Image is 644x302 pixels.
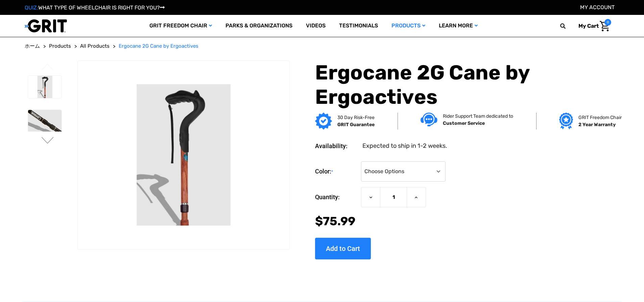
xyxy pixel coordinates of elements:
dd: Expected to ship in 1-2 weeks. [362,141,447,150]
span: ホーム [25,43,40,49]
span: 0 [604,19,611,26]
img: GRIT All-Terrain Wheelchair and Mobility Equipment [25,19,67,33]
a: Products [49,42,71,50]
a: Learn More [432,15,484,37]
p: 30 Day Risk-Free [337,114,375,121]
input: Search [563,19,573,33]
span: All Products [80,43,110,49]
span: Ergocane 2G Cane by Ergoactives [119,43,198,49]
img: Ergocane 2G Cane by Ergoactives [28,110,62,133]
img: Ergocane 2G Cane by Ergoactives [28,76,62,98]
img: Cart [600,21,610,31]
button: Go to slide 2 of 3 [41,137,55,145]
p: GRIT Freedom Chair [578,114,622,121]
nav: Breadcrumb [25,42,620,50]
img: Ergocane 2G Cane by Ergoactives [78,84,289,226]
span: QUIZ: [25,4,38,11]
h1: Ergocane 2G Cane by Ergoactives [315,61,619,109]
a: Account [580,4,615,10]
a: ホーム [25,42,40,50]
span: Products [49,43,71,49]
a: Testimonials [332,15,385,37]
strong: 2 Year Warranty [578,122,616,127]
strong: Customer Service [443,120,485,126]
button: Go to slide 3 of 3 [41,64,55,72]
dt: Availability: [315,141,358,150]
img: GRIT Guarantee [315,113,332,130]
a: Parks & Organizations [219,15,299,37]
a: Cart with 0 items [573,19,611,33]
a: Videos [299,15,332,37]
label: Color: [315,161,358,182]
label: Quantity: [315,187,358,207]
img: Customer service [421,113,437,126]
span: $75.99 [315,214,355,228]
span: My Cart [578,23,599,29]
a: Ergocane 2G Cane by Ergoactives [119,42,198,50]
a: QUIZ:WHAT TYPE OF WHEELCHAIR IS RIGHT FOR YOU? [25,4,165,11]
strong: GRIT Guarantee [337,122,375,127]
img: Grit freedom [559,113,573,130]
a: GRIT Freedom Chair [143,15,219,37]
a: All Products [80,42,110,50]
a: Products [385,15,432,37]
input: Add to Cart [315,238,371,259]
p: Rider Support Team dedicated to [443,113,513,120]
